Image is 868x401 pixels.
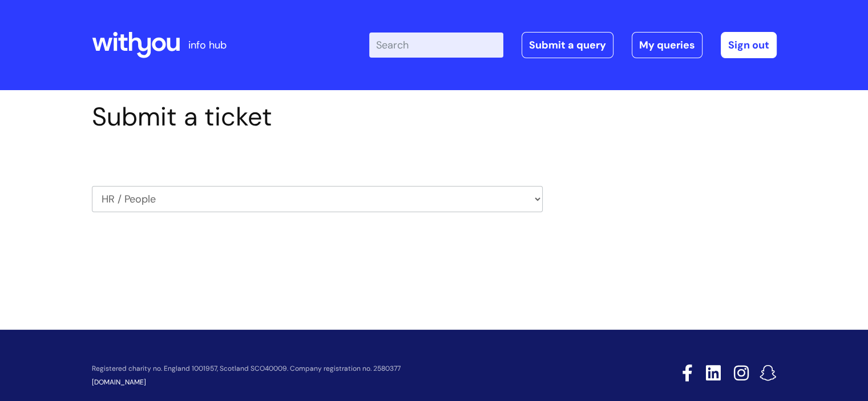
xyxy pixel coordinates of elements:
h1: Submit a ticket [92,102,543,132]
p: Registered charity no. England 1001957, Scotland SCO40009. Company registration no. 2580377 [92,365,601,372]
a: Sign out [721,32,777,58]
a: Submit a query [522,32,613,58]
a: [DOMAIN_NAME] [92,378,146,387]
a: My queries [632,32,703,58]
p: info hub [188,36,227,54]
div: | - [369,32,777,58]
input: Search [369,33,503,58]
